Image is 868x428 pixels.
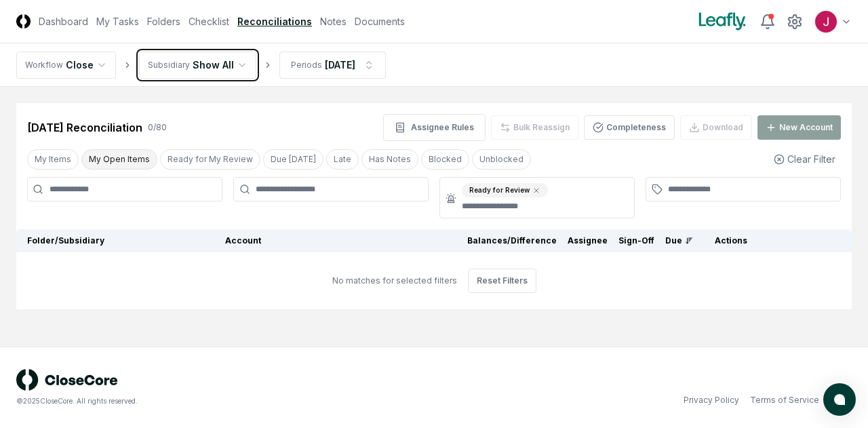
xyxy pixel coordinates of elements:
[468,269,536,293] button: Reset Filters
[291,59,322,71] div: Periods
[160,149,260,170] button: Ready for My Review
[16,396,434,406] div: © 2025 CloseCore. All rights reserved.
[613,229,660,252] th: Sign-Off
[472,149,531,170] button: Unblocked
[383,114,486,141] button: Assignee Rules
[325,58,355,72] div: [DATE]
[16,52,386,79] nav: breadcrumb
[81,149,157,170] button: My Open Items
[279,52,386,79] button: Periods[DATE]
[421,149,469,170] button: Blocked
[584,115,675,140] button: Completeness
[237,14,312,28] a: Reconciliations
[815,11,837,33] img: ACg8ocJfBSitaon9c985KWe3swqK2kElzkAv-sHk65QWxGQz4ldowg=s96-c
[27,149,79,170] button: My Items
[355,14,405,28] a: Documents
[16,14,31,28] img: Logo
[562,229,613,252] th: Assignee
[344,229,562,252] th: Balances/Difference
[189,14,229,28] a: Checklist
[361,149,418,170] button: Has Notes
[750,394,819,406] a: Terms of Service
[96,14,139,28] a: My Tasks
[704,235,841,247] div: Actions
[16,369,118,391] img: logo
[326,149,359,170] button: Late
[225,235,339,247] div: Account
[147,14,180,28] a: Folders
[696,11,749,33] img: Leafly logo
[148,59,190,71] div: Subsidiary
[462,183,548,197] div: Ready for Review
[39,14,88,28] a: Dashboard
[148,121,167,134] div: 0 / 80
[332,275,457,287] div: No matches for selected filters
[25,59,63,71] div: Workflow
[665,235,693,247] div: Due
[263,149,323,170] button: Due Today
[768,147,841,172] button: Clear Filter
[823,383,856,416] button: atlas-launcher
[16,229,220,252] th: Folder/Subsidiary
[684,394,739,406] a: Privacy Policy
[27,119,142,136] div: [DATE] Reconciliation
[320,14,347,28] a: Notes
